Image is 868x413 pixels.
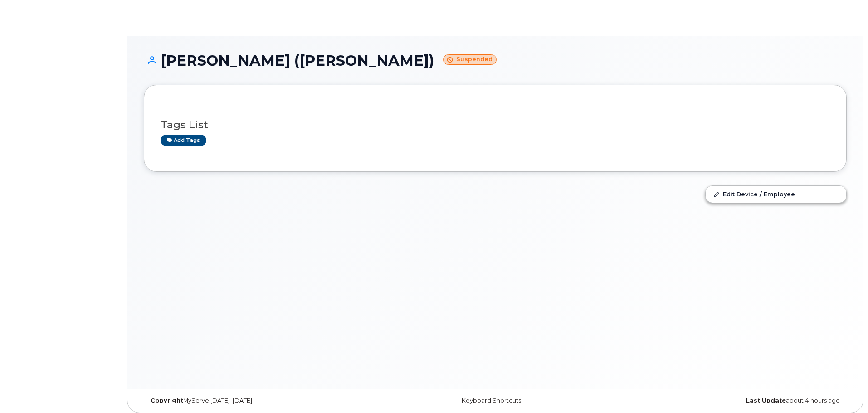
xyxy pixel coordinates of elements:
[612,397,847,404] div: about 4 hours ago
[144,397,378,404] div: MyServe [DATE]–[DATE]
[161,119,830,131] h3: Tags List
[462,397,521,404] a: Keyboard Shortcuts
[144,53,847,68] h1: [PERSON_NAME] ([PERSON_NAME])
[151,397,183,404] strong: Copyright
[161,135,206,146] a: Add tags
[746,397,786,404] strong: Last Update
[443,54,497,65] small: Suspended
[706,186,846,202] a: Edit Device / Employee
